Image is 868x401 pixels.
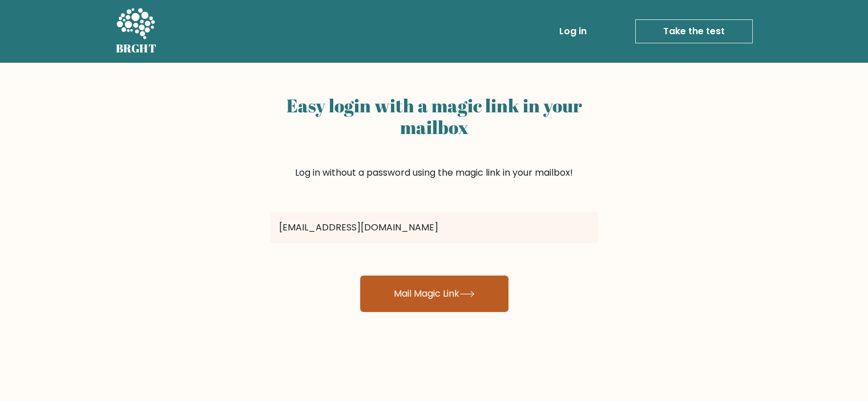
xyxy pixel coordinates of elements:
[116,42,157,55] h5: BRGHT
[555,20,591,43] a: Log in
[116,5,157,58] a: BRGHT
[270,90,599,207] div: Log in without a password using the magic link in your mailbox!
[635,19,753,43] a: Take the test
[270,95,599,139] h2: Easy login with a magic link in your mailbox
[270,212,599,244] input: Email
[360,276,508,312] button: Mail Magic Link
